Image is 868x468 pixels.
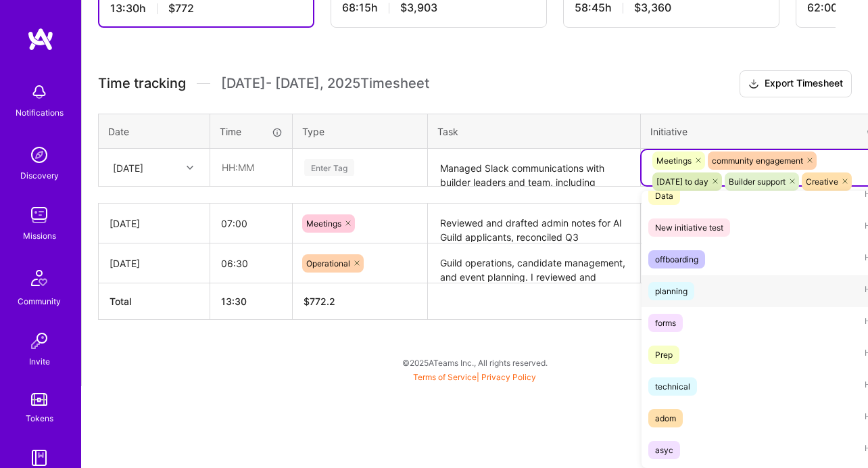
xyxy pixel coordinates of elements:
a: Terms of Service [413,372,477,382]
th: Date [99,114,210,149]
span: Meetings [656,156,692,166]
div: Data [655,189,673,203]
span: $ 772.2 [304,296,335,307]
span: Time tracking [98,75,186,92]
div: New initiative test [655,220,723,235]
th: 13:30 [210,283,293,320]
img: discovery [26,141,53,168]
div: forms [655,316,676,330]
div: Time [220,124,283,139]
input: HH:MM [210,245,292,281]
span: Creative [806,177,838,187]
input: HH:MM [210,206,292,241]
div: Missions [23,229,56,243]
div: [DATE] [113,160,143,174]
textarea: Reviewed and drafted admin notes for AI Guild applicants, reconciled Q3 application data, and man... [429,205,639,242]
img: teamwork [26,202,53,229]
div: © 2025 ATeams Inc., All rights reserved. [81,346,868,379]
input: HH:MM [211,149,291,185]
span: [DATE] - [DATE] , 2025 Timesheet [221,75,429,92]
div: adom [655,411,676,425]
span: community engagement [712,156,803,166]
img: bell [26,78,53,106]
img: Invite [26,327,53,354]
div: Enter Tag [304,157,354,178]
span: Builder support [729,177,786,187]
span: [DATE] to day [656,177,708,187]
div: Invite [29,354,50,369]
i: icon Download [748,77,759,91]
div: Prep [655,348,673,362]
img: tokens [31,393,47,406]
div: technical [655,379,690,394]
span: $3,360 [634,1,671,15]
div: asyc [655,443,673,457]
th: Total [99,283,210,320]
a: Privacy Policy [481,372,536,382]
div: Notifications [16,106,64,120]
img: Community [23,262,55,294]
button: Export Timesheet [740,70,852,97]
th: Task [428,114,641,149]
i: icon Chevron [187,164,193,171]
span: $772 [168,1,194,16]
div: [DATE] [110,256,199,271]
div: planning [655,284,688,298]
th: Type [293,114,428,149]
span: | [413,372,536,382]
div: 58:45 h [575,1,768,15]
div: Community [18,294,61,308]
span: Operational [306,258,350,268]
div: 13:30 h [110,1,302,16]
div: Discovery [20,168,59,183]
img: logo [27,27,54,51]
span: Meetings [306,218,341,229]
div: Tokens [26,411,53,425]
textarea: Guild operations, candidate management, and event planning. I reviewed and reconciled Q3 applicat... [429,245,639,282]
textarea: Managed Slack communications with builder leaders and team, including scheduling new interviews a... [429,150,639,186]
span: $3,903 [400,1,437,15]
div: [DATE] [110,216,199,231]
div: offboarding [655,252,698,266]
div: 68:15 h [342,1,535,15]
